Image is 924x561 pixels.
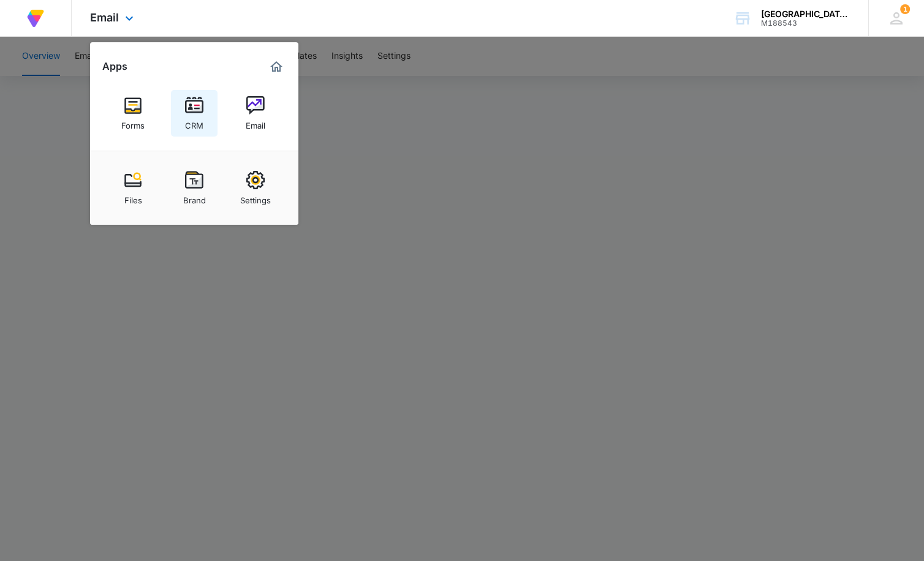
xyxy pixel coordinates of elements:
a: Settings [232,165,279,211]
a: CRM [171,90,218,137]
div: Settings [240,189,271,205]
a: Files [110,165,156,211]
div: notifications count [900,4,910,14]
div: Brand [183,189,206,205]
div: Files [124,189,142,205]
div: Forms [121,115,145,130]
a: Email [232,90,279,137]
a: Brand [171,165,218,211]
span: Email [90,11,119,24]
h2: Apps [102,61,127,72]
span: 1 [900,4,910,14]
div: account id [761,19,850,28]
a: Forms [110,90,156,137]
a: Marketing 360® Dashboard [267,57,286,77]
div: account name [761,9,850,19]
div: Email [246,115,265,130]
img: Volusion [25,7,47,29]
div: CRM [185,115,203,130]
